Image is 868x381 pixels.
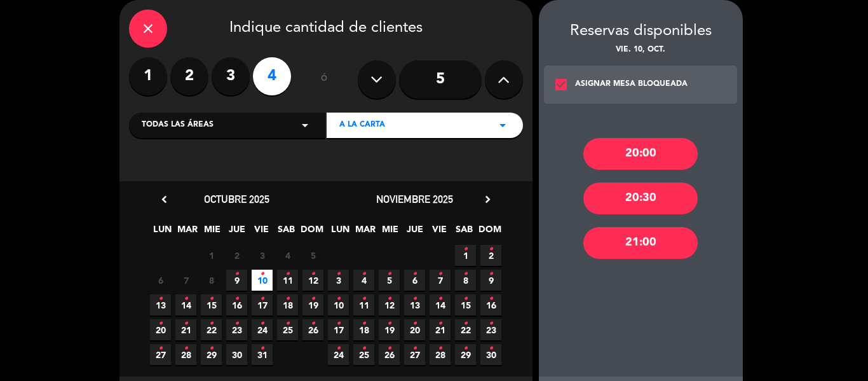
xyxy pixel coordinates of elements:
i: • [412,338,417,359]
i: • [260,338,264,359]
span: 9 [480,270,501,291]
span: MIE [379,222,400,243]
span: 8 [201,270,222,291]
span: 25 [353,344,374,365]
span: 12 [379,294,400,315]
span: 26 [302,319,323,340]
span: 14 [175,294,196,315]
i: check_box [553,77,569,92]
i: • [387,314,391,334]
div: vie. 10, oct. [539,44,743,57]
label: 1 [129,57,167,95]
span: 22 [201,319,222,340]
i: • [412,314,417,334]
span: 9 [226,270,247,291]
span: 21 [430,319,451,340]
i: • [362,289,366,309]
i: • [463,289,468,309]
span: 22 [455,319,476,340]
span: MAR [177,222,198,243]
span: LUN [330,222,351,243]
i: • [489,264,493,284]
span: 16 [480,294,501,315]
i: • [463,239,468,260]
i: • [234,314,239,334]
span: 17 [328,319,349,340]
span: 1 [201,245,222,266]
i: chevron_left [158,193,171,206]
span: 18 [277,294,298,315]
i: • [489,289,493,309]
span: 28 [175,344,196,365]
span: 8 [455,270,476,291]
span: 13 [150,294,171,315]
span: MIE [201,222,222,243]
div: ASIGNAR MESA BLOQUEADA [575,78,688,91]
span: 13 [404,294,425,315]
i: • [260,264,264,284]
i: • [234,264,239,284]
i: • [184,289,188,309]
div: Indique cantidad de clientes [129,10,523,48]
span: 11 [277,270,298,291]
span: 3 [328,270,349,291]
span: SAB [276,222,297,243]
i: • [438,338,442,359]
i: • [209,289,214,309]
span: 23 [226,319,247,340]
span: 6 [404,270,425,291]
i: • [438,289,442,309]
i: • [234,289,239,309]
i: • [463,338,468,359]
span: 14 [430,294,451,315]
div: ó [304,57,345,102]
label: 2 [170,57,208,95]
span: 12 [302,270,323,291]
i: • [285,264,290,284]
span: 5 [302,245,323,266]
i: • [311,314,315,334]
span: 18 [353,319,374,340]
span: 4 [277,245,298,266]
div: 20:30 [583,183,698,214]
span: 7 [175,270,196,291]
span: JUE [404,222,425,243]
span: 7 [430,270,451,291]
div: Reservas disponibles [539,19,743,44]
i: • [387,289,391,309]
i: • [387,338,391,359]
span: noviembre 2025 [376,193,453,205]
span: 17 [252,294,273,315]
span: 21 [175,319,196,340]
i: • [463,314,468,334]
span: SAB [454,222,475,243]
span: 29 [201,344,222,365]
i: close [140,21,156,36]
i: chevron_right [481,193,494,206]
span: 30 [226,344,247,365]
i: arrow_drop_down [297,118,313,133]
i: • [362,314,366,334]
span: VIE [429,222,450,243]
label: 4 [253,57,291,95]
span: 27 [404,344,425,365]
span: DOM [301,222,322,243]
span: 10 [252,270,273,291]
span: 4 [353,270,374,291]
i: • [362,264,366,284]
span: JUE [226,222,247,243]
i: • [336,338,341,359]
span: 27 [150,344,171,365]
i: • [184,314,188,334]
i: • [362,338,366,359]
i: • [260,289,264,309]
span: 5 [379,270,400,291]
span: 11 [353,294,374,315]
i: • [387,264,391,284]
span: 2 [480,245,501,266]
span: 24 [252,319,273,340]
span: MAR [355,222,376,243]
i: • [184,338,188,359]
span: 24 [328,344,349,365]
i: • [311,264,315,284]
